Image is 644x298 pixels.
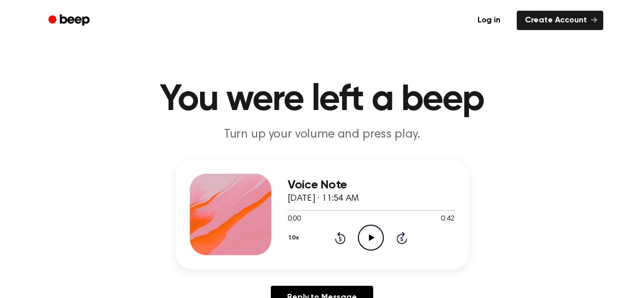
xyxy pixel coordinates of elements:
[467,9,511,32] a: Log in
[288,194,359,203] span: [DATE] · 11:54 AM
[288,229,303,247] button: 1.0x
[441,214,454,225] span: 0:42
[288,214,301,225] span: 0:00
[41,11,99,31] a: Beep
[62,82,583,118] h1: You were left a beep
[288,178,455,192] h3: Voice Note
[127,126,518,143] p: Turn up your volume and press play.
[517,11,603,30] a: Create Account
